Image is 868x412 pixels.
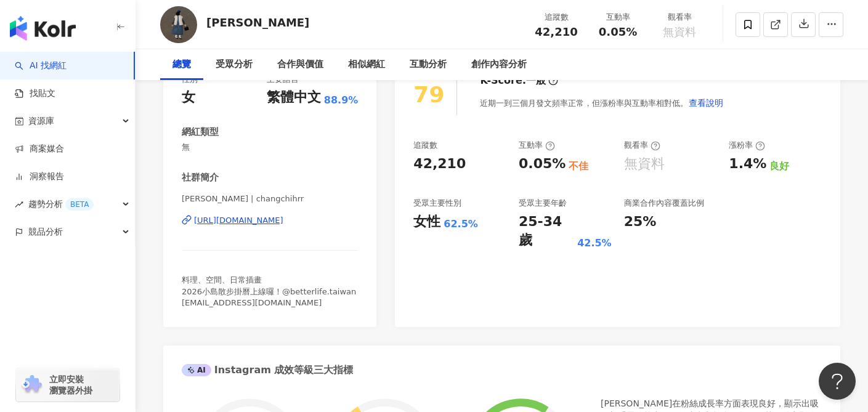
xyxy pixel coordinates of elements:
div: 網紅類型 [182,126,219,139]
div: 追蹤數 [533,11,580,23]
div: 女 [182,88,195,107]
img: chrome extension [20,375,44,395]
span: 料理、空間、日常插畫 2026小島散步掛曆上線囉！@betterlife.taiwan [EMAIL_ADDRESS][DOMAIN_NAME] [182,275,356,307]
a: 商案媒合 [15,143,64,155]
div: [PERSON_NAME] [206,15,309,30]
div: AI [182,364,211,376]
div: 受眾分析 [216,57,253,72]
div: 繁體中文 [267,88,321,107]
span: 88.9% [324,94,359,107]
div: 不佳 [569,160,588,173]
span: 查看說明 [689,98,723,108]
div: 互動分析 [410,57,447,72]
div: Instagram 成效等級三大指標 [182,363,353,377]
div: 追蹤數 [413,140,437,151]
div: 0.05% [519,155,566,174]
span: 資源庫 [28,107,54,135]
div: 觀看率 [656,11,703,23]
div: 總覽 [172,57,191,72]
span: 立即安裝 瀏覽器外掛 [49,374,92,396]
div: 社群簡介 [182,171,219,184]
div: 25% [624,212,657,232]
div: 受眾主要年齡 [519,198,567,209]
div: 25-34 歲 [519,212,574,251]
div: 無資料 [624,155,665,174]
span: 競品分析 [28,218,63,246]
span: 42,210 [535,25,577,38]
div: 一般 [526,74,546,87]
div: 近期一到三個月發文頻率正常，但漲粉率與互動率相對低。 [480,91,724,115]
img: KOL Avatar [160,6,197,43]
span: [PERSON_NAME] | changchihrr [182,193,358,204]
div: 受眾主要性別 [413,198,461,209]
div: 女性 [413,212,440,232]
button: 查看說明 [688,91,724,115]
a: 找貼文 [15,87,55,100]
div: 觀看率 [624,140,660,151]
div: 良好 [769,160,789,173]
div: 互動率 [594,11,641,23]
img: logo [10,16,76,41]
div: 創作內容分析 [471,57,527,72]
div: 1.4% [729,155,766,174]
div: 相似網紅 [348,57,385,72]
div: 互動率 [519,140,555,151]
iframe: Help Scout Beacon - Open [819,363,856,400]
a: [URL][DOMAIN_NAME] [182,215,358,226]
div: 42.5% [577,236,612,250]
span: 趨勢分析 [28,190,94,218]
a: 洞察報告 [15,171,64,183]
div: 合作與價值 [277,57,323,72]
div: 商業合作內容覆蓋比例 [624,198,704,209]
div: 62.5% [444,217,478,231]
span: 無資料 [663,26,696,38]
span: rise [15,200,23,209]
div: 42,210 [413,155,466,174]
div: BETA [65,198,94,211]
span: 無 [182,142,358,153]
div: K-Score : [480,74,558,87]
div: 79 [413,82,444,107]
span: 0.05% [599,26,637,38]
div: 漲粉率 [729,140,765,151]
a: searchAI 找網紅 [15,60,67,72]
div: [URL][DOMAIN_NAME] [194,215,283,226]
a: chrome extension立即安裝 瀏覽器外掛 [16,368,120,402]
